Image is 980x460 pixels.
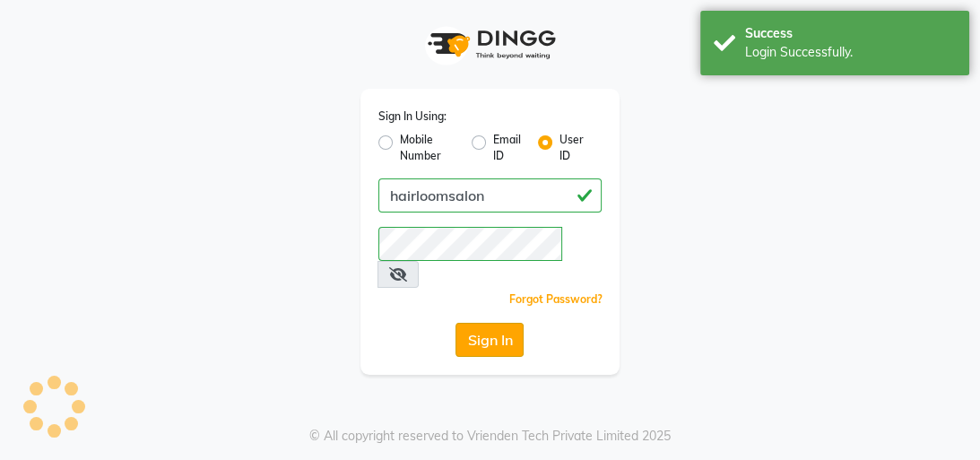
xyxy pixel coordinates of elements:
label: Sign In Using: [378,108,447,125]
button: Sign In [455,323,524,357]
div: Login Successfully. [745,43,956,62]
label: User ID [559,132,587,164]
label: Mobile Number [400,132,457,164]
label: Email ID [493,132,524,164]
input: Username [378,227,562,261]
div: Success [745,24,956,43]
input: Username [378,178,603,213]
img: logo1.svg [418,18,561,71]
a: Forgot Password? [508,292,602,306]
